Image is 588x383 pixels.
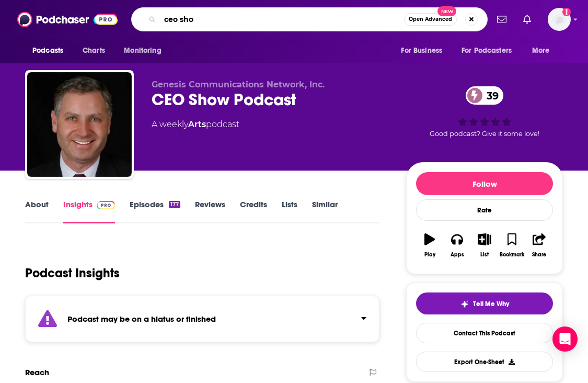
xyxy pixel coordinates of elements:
[443,227,470,264] button: Apps
[552,326,578,352] div: Open Intercom Messenger
[76,41,111,61] a: Charts
[455,41,527,61] button: open menu
[416,292,553,314] button: tell me why sparkleTell Me Why
[27,72,132,177] img: CEO Show Podcast
[460,300,469,308] img: tell me why sparkle
[416,199,553,221] div: Rate
[416,323,553,343] a: Contact This Podcast
[152,118,239,131] div: A weekly podcast
[240,199,267,223] a: Credits
[525,41,563,61] button: open menu
[394,41,455,61] button: open menu
[160,11,404,28] input: Search podcasts, credits, & more...
[63,199,115,223] a: InsightsPodchaser Pro
[416,352,553,372] button: Export One-Sheet
[526,227,553,264] button: Share
[97,201,115,209] img: Podchaser Pro
[462,43,512,58] span: For Podcasters
[498,227,525,264] button: Bookmark
[548,8,571,31] span: Logged in as abbie.hatfield
[25,367,49,377] h2: Reach
[25,296,379,342] section: Click to expand status details
[532,252,546,258] div: Share
[430,130,539,138] span: Good podcast? Give it some love!
[406,80,563,144] div: 39Good podcast? Give it some love!
[169,201,180,208] div: 177
[500,252,524,258] div: Bookmark
[562,8,571,16] svg: Add a profile image
[32,43,63,58] span: Podcasts
[130,199,180,223] a: Episodes177
[548,8,571,31] img: User Profile
[67,314,216,324] strong: Podcast may be on a hiatus or finished
[416,227,443,264] button: Play
[312,199,338,223] a: Similar
[188,119,206,129] a: Arts
[476,86,504,105] span: 39
[424,252,435,258] div: Play
[401,43,442,58] span: For Business
[473,300,509,308] span: Tell Me Why
[437,6,456,16] span: New
[466,86,504,105] a: 39
[548,8,571,31] button: Show profile menu
[124,43,161,58] span: Monitoring
[451,252,464,258] div: Apps
[519,10,535,28] a: Show notifications dropdown
[282,199,297,223] a: Lists
[532,43,550,58] span: More
[404,13,457,26] button: Open AdvancedNew
[17,9,118,29] img: Podchaser - Follow, Share and Rate Podcasts
[480,252,489,258] div: List
[25,199,49,223] a: About
[493,10,511,28] a: Show notifications dropdown
[409,17,452,22] span: Open Advanced
[471,227,498,264] button: List
[416,172,553,195] button: Follow
[25,41,77,61] button: open menu
[25,265,120,281] h1: Podcast Insights
[195,199,225,223] a: Reviews
[117,41,175,61] button: open menu
[131,7,488,31] div: Search podcasts, credits, & more...
[152,80,325,89] span: Genesis Communications Network, Inc.
[83,43,105,58] span: Charts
